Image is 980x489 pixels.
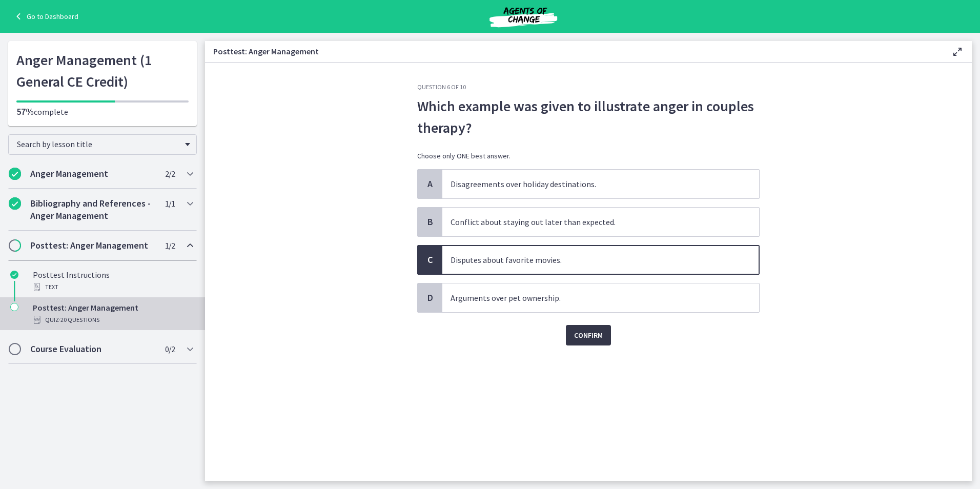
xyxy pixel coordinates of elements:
h2: Posttest: Anger Management [30,239,155,252]
h2: Anger Management [30,168,155,180]
span: B [424,216,436,228]
span: Search by lesson title [17,139,180,149]
span: Conflict about staying out later than expected. [442,208,759,236]
span: · 20 Questions [59,314,99,326]
h2: Course Evaluation [30,343,155,355]
i: Completed [9,197,21,210]
div: Text [33,281,193,293]
span: Disagreements over holiday destinations. [442,170,759,198]
div: Search by lesson title [8,134,197,155]
span: 57% [16,106,34,117]
span: Disputes about favorite movies. [442,246,759,274]
button: Confirm [566,325,611,345]
span: C [424,254,436,266]
a: Go to Dashboard [12,10,78,23]
span: 1 / 1 [165,197,175,210]
h3: Posttest: Anger Management [213,45,935,57]
h1: Anger Management (1 General CE Credit) [16,49,189,92]
span: Which example was given to illustrate anger in couples therapy? [417,95,760,138]
div: Posttest: Anger Management [33,301,193,326]
span: A [424,178,436,190]
i: Completed [10,271,18,279]
h2: Bibliography and References - Anger Management [30,197,155,222]
span: 0 / 2 [165,343,175,355]
span: Arguments over pet ownership. [442,283,759,312]
span: D [424,292,436,304]
div: Posttest Instructions [33,269,193,293]
i: Completed [9,168,21,180]
span: 1 / 2 [165,239,175,252]
p: complete [16,106,189,118]
span: 2 / 2 [165,168,175,180]
img: Agents of Change [462,4,585,29]
div: Quiz [33,314,193,326]
p: Choose only ONE best answer. [417,151,760,161]
h3: Question 6 of 10 [417,83,760,91]
span: Confirm [574,329,603,341]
